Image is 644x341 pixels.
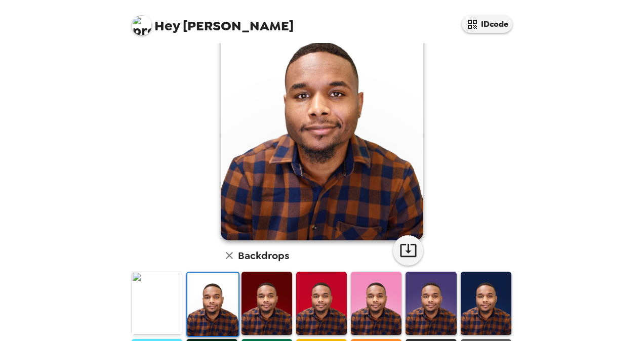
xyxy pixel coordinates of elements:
[132,272,182,335] img: Original
[132,15,152,35] img: profile pic
[462,15,512,33] button: IDcode
[221,1,423,240] img: user
[238,247,289,264] h6: Backdrops
[132,10,294,33] span: [PERSON_NAME]
[154,17,180,35] span: Hey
